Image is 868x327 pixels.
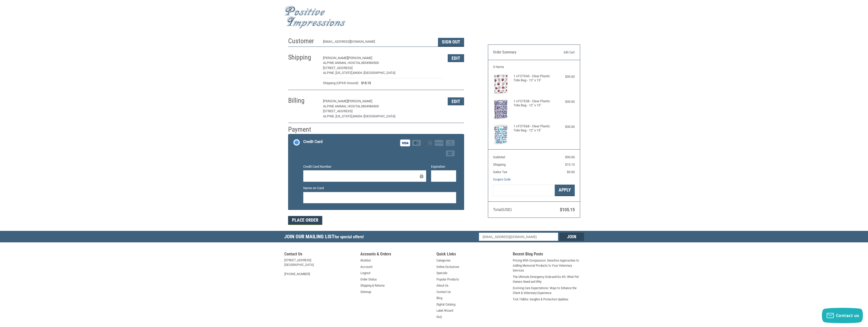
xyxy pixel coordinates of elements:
[336,114,353,118] span: [US_STATE],
[353,71,364,75] span: 84004 /
[284,252,355,258] h5: Contact Us
[348,99,372,103] span: [PERSON_NAME]
[493,155,505,159] span: Subtotal
[284,231,366,244] h5: Join Our Mailing List
[288,216,322,225] button: Place Order
[448,54,464,62] button: Edit
[323,66,352,70] span: [STREET_ADDRESS]
[360,283,385,288] a: Shipping & Returns
[513,297,568,302] a: Tick Tidbits: Insights & Protection Updates
[353,114,364,118] span: 84004 /
[436,314,442,320] a: FAQ
[567,170,575,174] span: $0.00
[360,264,372,269] a: Account
[361,61,379,65] span: 3854984500
[436,283,448,288] a: About Us
[364,114,395,118] span: [GEOGRAPHIC_DATA]
[514,124,553,133] h4: 1 x TOTE68 - Clear Plastic Tote Bag - 12" x 15"
[288,96,318,105] h2: Billing
[431,164,456,169] label: Expiration
[360,270,370,276] a: Logout
[493,207,512,212] span: Total (USD)
[360,289,371,295] a: Sitemap
[323,39,433,47] div: [EMAIL_ADDRESS][DOMAIN_NAME]
[323,104,361,108] span: ALPINE ANIMAL HOSITAL
[436,277,459,282] a: Popular Products
[514,99,553,108] h4: 1 x TOTE38 - Clear Plastic Tote Bag - 12" x 15"
[284,6,346,29] img: Positive Impressions
[360,252,432,258] h5: Accounts & Orders
[336,71,353,75] span: [US_STATE],
[565,163,575,166] span: $15.15
[334,234,364,239] span: for special offers!
[288,37,318,45] h2: Customer
[359,81,371,86] span: $15.15
[513,252,584,258] h5: Recent Blog Posts
[436,258,451,263] a: Categories
[436,252,508,258] h5: Quick Links
[559,233,584,241] input: Join
[554,74,575,79] div: $30.00
[288,125,318,134] h2: Payment
[493,170,507,174] span: Sales Tax
[493,185,555,196] input: Gift Certificate or Coupon Code
[323,114,336,118] span: ALPINE ,
[436,289,451,295] a: Contact Us
[560,207,575,212] span: $105.15
[348,56,372,60] span: [PERSON_NAME]
[554,99,575,104] div: $30.00
[284,258,355,276] address: [STREET_ADDRESS] [GEOGRAPHIC_DATA] [PHONE_NUMBER]
[513,286,584,296] a: Evolving Care Expectations: Ways to Enhance the Client & Veterinary Experience
[303,186,456,191] label: Name on Card
[493,163,506,166] span: Shipping
[436,308,453,313] a: Label Wizard
[323,81,359,86] span: Shipping (UPS® Ground)
[513,258,584,273] a: Pricing With Compassion: Sensitive Approaches to Adding Memorial Products to Your Veterinary Serv...
[288,53,318,62] h2: Shipping
[436,296,442,301] a: Blog
[836,313,859,318] span: Contact us
[303,164,426,169] label: Credit Card Number
[323,56,348,60] span: [PERSON_NAME]
[565,155,575,159] span: $90.00
[555,185,575,196] button: Apply
[323,99,348,103] span: [PERSON_NAME]
[360,277,377,282] a: Order Status
[323,61,361,65] span: ALPINE ANIMAL HOSITAL
[360,258,371,263] a: Wishlist
[493,50,549,55] h3: Order Summary
[514,74,553,83] h4: 1 x TOTE45 - Clear Plastic Tote Bag - 12" x 15"
[822,308,863,323] button: Contact us
[438,38,464,47] button: Sign Out
[436,270,447,276] a: Specials
[323,109,352,113] span: [STREET_ADDRESS]
[513,274,584,284] a: The Ultimate Emergency Grab-and-Go Kit: What Pet Owners Need and Why
[549,50,575,55] a: Edit Cart
[493,177,510,181] a: Coupon Code
[479,233,558,241] input: Email
[361,104,379,108] span: 3854984500
[436,264,459,269] a: Online Exclusives
[554,124,575,129] div: $30.00
[448,97,464,105] button: Edit
[493,65,575,69] h3: 3 Items
[323,71,336,75] span: ALPINE ,
[364,71,395,75] span: [GEOGRAPHIC_DATA]
[303,138,322,146] div: Credit Card
[436,302,455,307] a: Digital Catalog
